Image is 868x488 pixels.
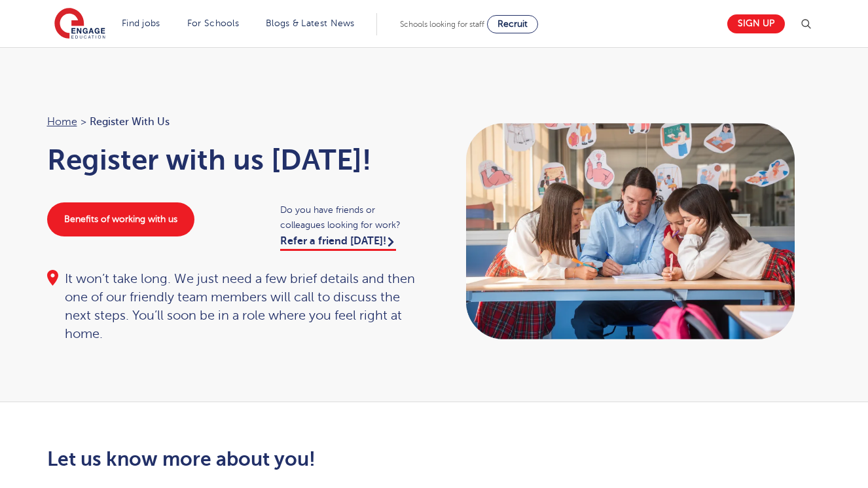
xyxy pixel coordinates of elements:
a: Home [47,116,77,128]
a: Blogs & Latest News [266,18,355,28]
h2: Let us know more about you! [47,448,557,470]
span: > [81,116,86,128]
h1: Register with us [DATE]! [47,143,422,176]
span: Register with us [90,113,170,130]
a: Find jobs [122,18,160,28]
span: Do you have friends or colleagues looking for work? [280,202,421,233]
img: Engage Education [54,8,105,41]
a: Sign up [727,14,785,33]
a: For Schools [187,18,239,28]
div: It won’t take long. We just need a few brief details and then one of our friendly team members wi... [47,270,422,343]
a: Recruit [487,15,538,33]
a: Benefits of working with us [47,202,194,236]
span: Recruit [497,19,528,29]
span: Schools looking for staff [400,20,484,29]
a: Refer a friend [DATE]! [280,235,396,251]
nav: breadcrumb [47,113,422,130]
